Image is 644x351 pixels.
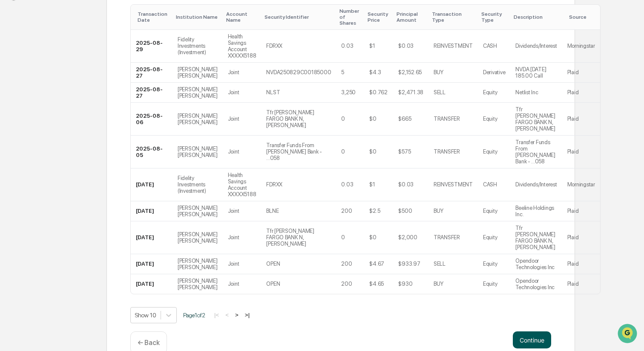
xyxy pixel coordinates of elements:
[341,89,356,96] div: 3,250
[398,148,411,155] div: $575
[562,136,600,168] td: Plaid
[369,208,380,214] div: $2.5
[369,148,376,155] div: $0
[223,63,262,83] td: Joint
[562,221,600,254] td: Plaid
[398,43,414,49] div: $0.03
[514,14,558,20] div: Toggle SortBy
[434,43,473,49] div: REINVESTMENT
[223,30,262,63] td: Health Savings Account XXXXX5188
[5,120,57,136] a: 🔎Data Lookup
[515,66,557,79] div: NVDA [DATE] 185.00 Call
[432,11,474,23] div: Toggle SortBy
[9,108,15,115] div: 🖐️
[223,274,262,294] td: Joint
[266,142,331,161] div: Transfer Funds From [PERSON_NAME] Bank - ...058
[264,14,333,20] div: Toggle SortBy
[266,228,331,247] div: Tfr [PERSON_NAME] FARGO BANK N, [PERSON_NAME]
[515,139,557,165] div: Transfer Funds From [PERSON_NAME] Bank - ...058
[369,261,384,267] div: $4.67
[131,168,172,201] td: [DATE]
[369,89,387,96] div: $0.762
[266,43,282,49] div: FDRXX
[369,281,384,287] div: $4.65
[62,108,69,115] div: 🗄️
[434,281,443,287] div: BUY
[339,8,361,26] div: Toggle SortBy
[397,11,425,23] div: Toggle SortBy
[223,254,262,274] td: Joint
[513,331,551,348] button: Continue
[212,311,221,319] button: |<
[398,89,423,96] div: $2,471.38
[562,254,600,274] td: Plaid
[434,148,460,155] div: TRANSFER
[131,30,172,63] td: 2025-08-29
[398,261,420,267] div: $933.97
[266,261,280,267] div: OPEN
[145,68,155,78] button: Start new chat
[5,104,58,119] a: 🖐️Preclearance
[178,258,218,270] div: [PERSON_NAME] [PERSON_NAME]
[9,125,15,131] div: 🔎
[341,148,345,155] div: 0
[223,221,262,254] td: Joint
[341,43,353,49] div: 0.03
[341,281,352,287] div: 200
[138,339,160,347] p: ← Back
[398,69,422,75] div: $2,152.65
[131,103,172,136] td: 2025-08-06
[341,261,352,267] div: 200
[398,181,414,188] div: $0.03
[17,124,54,132] span: Data Lookup
[17,107,55,116] span: Preclearance
[70,107,106,116] span: Attestations
[131,83,172,103] td: 2025-08-27
[515,205,557,218] div: Beeline Holdings Inc.
[398,281,412,287] div: $930
[483,89,497,96] div: Equity
[562,103,600,136] td: Plaid
[178,205,218,218] div: [PERSON_NAME] [PERSON_NAME]
[569,14,597,20] div: Toggle SortBy
[131,201,172,221] td: [DATE]
[434,261,446,267] div: SELL
[178,36,218,55] div: Fidelity Investments (Investment)
[562,83,600,103] td: Plaid
[434,234,460,241] div: TRANSFER
[223,168,262,201] td: Health Savings Account XXXXX5188
[341,234,345,241] div: 0
[483,43,497,49] div: CASH
[266,69,331,75] div: NVDA250829C00185000
[483,181,497,188] div: CASH
[183,312,205,319] span: Page 1 of 2
[515,89,538,96] div: Netlist Inc
[178,113,218,125] div: [PERSON_NAME] [PERSON_NAME]
[131,274,172,294] td: [DATE]
[266,109,331,128] div: Tfr [PERSON_NAME] FARGO BANK N, [PERSON_NAME]
[398,234,417,241] div: $2,000
[434,89,446,96] div: SELL
[223,103,262,136] td: Joint
[369,116,376,122] div: $0
[131,63,172,83] td: 2025-08-27
[58,104,109,119] a: 🗄️Attestations
[515,43,557,49] div: Dividends/Interest
[223,201,262,221] td: Joint
[226,11,258,23] div: Toggle SortBy
[515,258,557,270] div: Opendoor Technologies Inc
[266,89,280,96] div: NLST
[562,201,600,221] td: Plaid
[131,221,172,254] td: [DATE]
[398,116,411,122] div: $665
[178,66,218,79] div: [PERSON_NAME] [PERSON_NAME]
[434,208,443,214] div: BUY
[131,254,172,274] td: [DATE]
[562,274,600,294] td: Plaid
[515,278,557,290] div: Opendoor Technologies Inc
[266,181,282,188] div: FDRXX
[481,11,507,23] div: Toggle SortBy
[176,14,219,20] div: Toggle SortBy
[85,145,103,151] span: Pylon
